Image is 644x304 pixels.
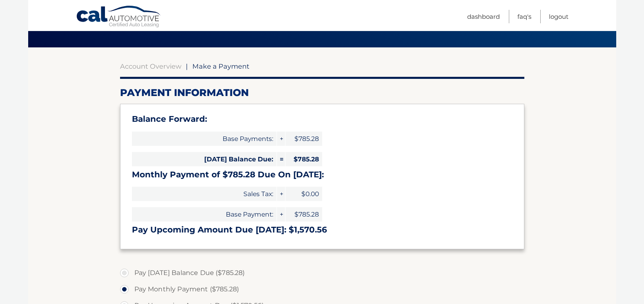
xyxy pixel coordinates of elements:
label: Pay Monthly Payment ($785.28) [120,281,524,297]
span: | [186,62,188,70]
span: $0.00 [285,187,322,201]
label: Pay [DATE] Balance Due ($785.28) [120,265,524,281]
span: Base Payments: [132,132,276,146]
span: $785.28 [285,152,322,166]
a: Account Overview [120,62,181,70]
h3: Pay Upcoming Amount Due [DATE]: $1,570.56 [132,225,513,235]
span: + [277,187,285,201]
span: Base Payment: [132,207,276,221]
span: Make a Payment [192,62,250,70]
h2: Payment Information [120,87,524,99]
a: FAQ's [517,10,531,23]
h3: Balance Forward: [132,114,513,124]
a: Dashboard [467,10,500,23]
span: + [277,132,285,146]
span: + [277,207,285,221]
span: [DATE] Balance Due: [132,152,276,166]
span: Sales Tax: [132,187,276,201]
span: $785.28 [285,132,322,146]
a: Logout [549,10,568,23]
span: $785.28 [285,207,322,221]
h3: Monthly Payment of $785.28 Due On [DATE]: [132,170,513,180]
a: Cal Automotive [76,5,162,29]
span: = [277,152,285,166]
